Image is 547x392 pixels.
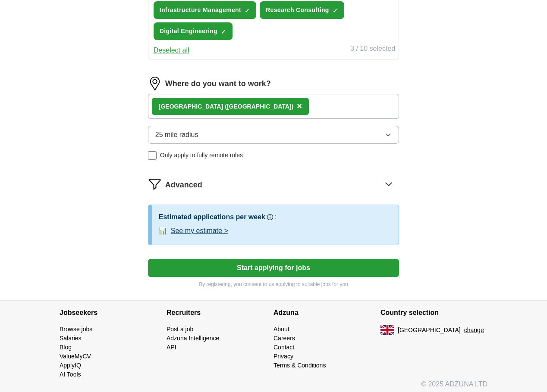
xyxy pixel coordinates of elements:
[266,6,329,15] span: Research Consulting
[273,326,289,333] a: About
[148,280,399,288] p: By registering, you consent to us applying to suitable jobs for you
[160,151,243,160] span: Only apply to fully remote roles
[148,259,399,277] button: Start applying for jobs
[60,353,91,360] a: ValueMyCV
[167,326,193,333] a: Post a job
[60,326,92,333] a: Browse jobs
[167,344,176,351] a: API
[225,103,293,110] span: ([GEOGRAPHIC_DATA])
[171,226,228,236] button: See my estimate >
[60,335,82,342] a: Salaries
[221,28,226,35] span: ✓
[350,44,395,56] div: 3 / 10 selected
[60,371,81,378] a: AI Tools
[333,7,338,14] span: ✓
[160,27,217,36] span: Digital Engineering
[155,130,198,140] span: 25 mile radius
[273,344,294,351] a: Contact
[148,177,162,191] img: filter
[160,6,241,15] span: Infrastructure Management
[165,179,202,191] span: Advanced
[297,101,302,111] span: ×
[380,301,487,325] h4: Country selection
[260,1,344,19] button: Research Consulting✓
[380,325,394,335] img: UK flag
[154,22,233,40] button: Digital Engineering✓
[159,103,223,110] strong: [GEOGRAPHIC_DATA]
[159,212,265,222] h3: Estimated applications per week
[165,78,271,90] label: Where do you want to work?
[154,45,189,56] button: Deselect all
[60,362,81,369] a: ApplyIQ
[398,326,461,335] span: [GEOGRAPHIC_DATA]
[148,126,399,144] button: 25 mile radius
[275,212,277,222] h3: :
[148,77,162,90] img: location.png
[273,353,293,360] a: Privacy
[154,1,256,19] button: Infrastructure Management✓
[167,335,219,342] a: Adzuna Intelligence
[297,100,302,113] button: ×
[159,226,167,236] span: 📊
[148,151,157,160] input: Only apply to fully remote roles
[60,344,72,351] a: Blog
[273,335,295,342] a: Careers
[273,362,326,369] a: Terms & Conditions
[464,326,484,335] button: change
[245,7,250,14] span: ✓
